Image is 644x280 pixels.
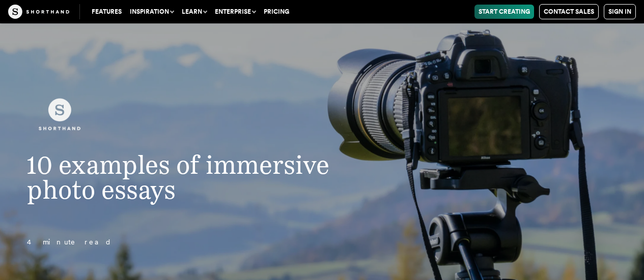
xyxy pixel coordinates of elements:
[539,4,599,19] a: Contact Sales
[7,152,375,203] h1: 10 examples of immersive photo essays
[178,5,211,19] button: Learn
[7,236,375,248] p: 4 minute read
[126,5,178,19] button: Inspiration
[604,4,636,19] a: Sign in
[474,5,534,19] a: Start Creating
[260,5,293,19] a: Pricing
[211,5,260,19] button: Enterprise
[88,5,126,19] a: Features
[8,5,69,19] img: The Craft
